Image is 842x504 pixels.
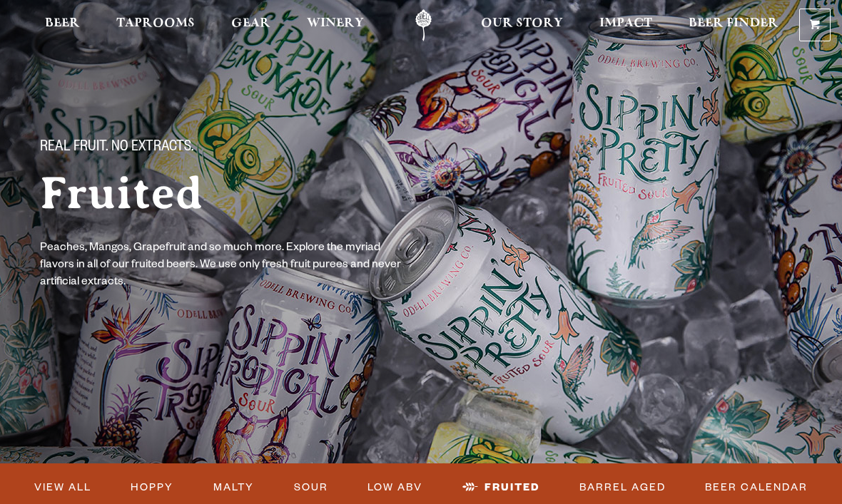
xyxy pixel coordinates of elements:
[36,9,89,41] a: Beer
[599,18,652,29] span: Impact
[298,9,373,41] a: Winery
[307,18,364,29] span: Winery
[116,18,195,29] span: Taprooms
[40,139,194,158] span: Real Fruit. No Extracts.
[397,9,450,41] a: Odell Home
[125,471,179,504] a: Hoppy
[689,18,778,29] span: Beer Finder
[288,471,334,504] a: Sour
[40,240,405,292] p: Peaches, Mangos, Grapefruit and so much more. Explore the myriad flavors in all of our fruited be...
[45,18,80,29] span: Beer
[472,9,572,41] a: Our Story
[107,9,204,41] a: Taprooms
[457,471,545,504] a: Fruited
[679,9,788,41] a: Beer Finder
[208,471,260,504] a: Malty
[362,471,428,504] a: Low ABV
[481,18,563,29] span: Our Story
[222,9,280,41] a: Gear
[40,169,485,217] h1: Fruited
[590,9,661,41] a: Impact
[231,18,270,29] span: Gear
[574,471,671,504] a: Barrel Aged
[699,471,813,504] a: Beer Calendar
[29,471,97,504] a: View All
